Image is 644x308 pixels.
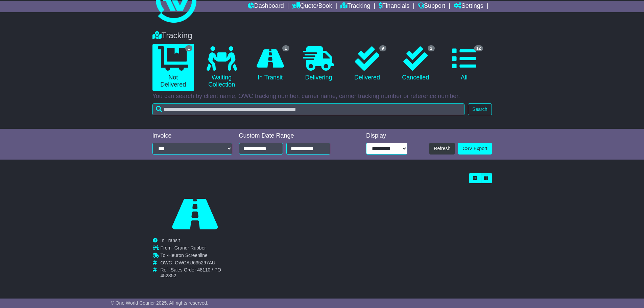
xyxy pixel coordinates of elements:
[379,45,386,51] span: 9
[239,132,348,140] div: Custom Date Range
[175,260,215,265] span: OWCAU635297AU
[474,45,483,51] span: 12
[168,253,208,258] span: Heuron Screenline
[428,45,435,51] span: 2
[443,44,485,84] a: 12 All
[468,103,492,115] button: Search
[248,1,284,12] a: Dashboard
[152,132,232,140] div: Invoice
[282,45,289,51] span: 1
[111,300,209,306] span: © One World Courier 2025. All rights reserved.
[298,44,339,84] a: Delivering
[161,245,237,253] td: From -
[149,31,495,41] div: Tracking
[161,267,221,278] span: Sales Order 48110 / PO 452352
[152,93,492,100] p: You can search by client name, OWC tracking number, carrier name, carrier tracking number or refe...
[346,44,388,84] a: 9 Delivered
[292,1,332,12] a: Quote/Book
[340,1,370,12] a: Tracking
[379,1,409,12] a: Financials
[152,44,194,91] a: 1 Not Delivered
[161,238,180,243] span: In Transit
[249,44,291,84] a: 1 In Transit
[395,44,436,84] a: 2 Cancelled
[201,44,242,91] a: Waiting Collection
[366,132,407,140] div: Display
[161,260,237,267] td: OWC -
[161,253,237,260] td: To -
[161,267,237,279] td: Ref -
[454,1,483,12] a: Settings
[418,1,445,12] a: Support
[458,143,492,155] a: CSV Export
[174,245,206,251] span: Granor Rubber
[185,45,192,51] span: 1
[429,143,455,155] button: Refresh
